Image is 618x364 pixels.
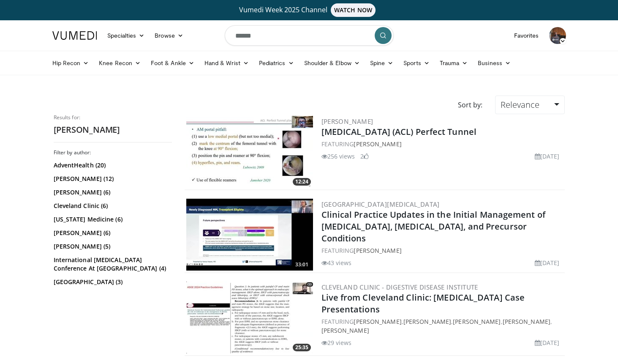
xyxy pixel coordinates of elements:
div: Sort by: [452,96,489,114]
a: [GEOGRAPHIC_DATA][MEDICAL_DATA] [321,200,440,208]
a: Cleveland Clinic (6) [54,202,170,210]
span: 25:35 [293,344,311,351]
a: Shoulder & Elbow [299,55,365,71]
a: Relevance [495,96,564,114]
a: [GEOGRAPHIC_DATA] (3) [54,278,170,286]
a: Business [473,55,516,71]
li: [DATE] [535,152,560,161]
a: Live from Cleveland Clinic: [MEDICAL_DATA] Case Presentations [321,292,525,315]
a: Favorites [509,27,544,44]
a: Knee Recon [94,55,146,71]
a: 33:01 [186,199,313,271]
a: 25:35 [186,282,313,353]
span: WATCH NOW [331,3,376,17]
a: International [MEDICAL_DATA] Conference At [GEOGRAPHIC_DATA] (4) [54,256,170,273]
a: [PERSON_NAME] (12) [54,175,170,183]
a: [PERSON_NAME] [354,317,401,326]
a: [PERSON_NAME] [354,246,401,255]
li: [DATE] [535,338,560,347]
a: Spine [365,55,398,71]
a: [PERSON_NAME] [503,317,550,326]
li: 256 views [321,152,355,161]
img: Avatar [549,27,566,44]
a: [PERSON_NAME] (5) [54,242,170,251]
a: Cleveland Clinic - Digestive Disease Institute [321,283,478,291]
div: FEATURING [321,140,563,148]
a: [PERSON_NAME] [321,326,369,334]
span: Relevance [501,99,539,110]
span: 33:01 [293,261,311,268]
a: Specialties [102,27,150,44]
li: 29 views [321,338,352,347]
a: [PERSON_NAME] (6) [54,188,170,197]
img: d408ef09-05a9-4f78-94f6-524caa770e36.300x170_q85_crop-smart_upscale.jpg [186,199,313,271]
a: Sports [398,55,435,71]
a: [PERSON_NAME] [354,140,401,148]
img: d94a9f0e-0373-4dac-9a3c-b53c7e10b69b.300x170_q85_crop-smart_upscale.jpg [186,282,313,353]
div: FEATURING [321,246,563,255]
img: ea4afed9-29e9-4fab-b199-2024cb7a2819.300x170_q85_crop-smart_upscale.jpg [186,116,313,188]
a: [PERSON_NAME] [453,317,501,326]
a: [PERSON_NAME] (6) [54,229,170,237]
a: [US_STATE] Medicine (6) [54,215,170,224]
li: 43 views [321,258,352,267]
a: Trauma [435,55,473,71]
input: Search topics, interventions [225,25,394,46]
h2: [PERSON_NAME] [54,124,172,135]
img: VuMedi Logo [52,31,97,40]
a: Browse [150,27,188,44]
a: Vumedi Week 2025 ChannelWATCH NOW [54,3,565,17]
a: Pediatrics [254,55,299,71]
a: [MEDICAL_DATA] (ACL) Perfect Tunnel [321,126,477,137]
a: Clinical Practice Updates in the Initial Management of [MEDICAL_DATA], [MEDICAL_DATA], and Precur... [321,209,545,244]
div: FEATURING , , , , [321,317,563,335]
a: Foot & Ankle [146,55,199,71]
h3: Filter by author: [54,149,172,156]
a: Hip Recon [47,55,94,71]
a: Hand & Wrist [199,55,254,71]
span: 12:24 [293,178,311,186]
li: [DATE] [535,258,560,267]
a: [PERSON_NAME] [403,317,451,326]
a: AdventHealth (20) [54,161,170,170]
a: [PERSON_NAME] [321,117,373,126]
p: Results for: [54,114,172,121]
a: 12:24 [186,116,313,188]
li: 2 [360,152,369,161]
